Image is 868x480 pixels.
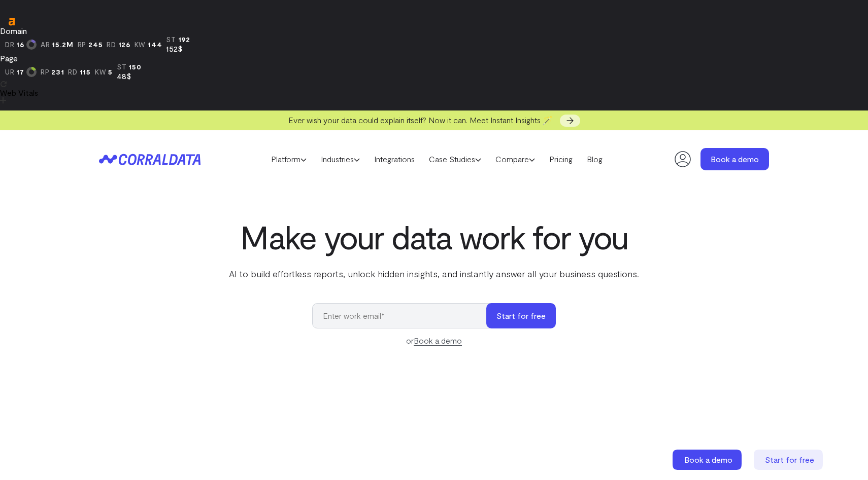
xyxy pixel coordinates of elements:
span: ur [5,68,14,76]
span: 16 [16,41,24,49]
a: kw144 [135,41,162,49]
a: Platform [264,152,314,167]
a: Book a demo [673,450,744,470]
span: st [166,35,176,44]
a: Book a demo [414,336,462,346]
span: rp [41,68,49,76]
a: Book a demo [700,148,769,170]
a: rd126 [107,41,130,49]
span: ar [41,41,50,49]
a: dr16 [5,40,37,50]
div: 48$ [117,71,142,81]
button: Start for free [486,303,556,328]
span: 245 [88,41,103,49]
a: Industries [314,152,367,167]
span: Start for free [765,455,814,464]
a: kw5 [95,68,113,76]
span: 115 [80,68,91,76]
input: Enter work email* [312,303,496,328]
span: 5 [108,68,113,76]
span: dr [5,41,14,49]
span: 15.2M [52,41,74,49]
div: 152$ [166,44,190,53]
span: 126 [118,41,130,49]
span: Ever wish your data could explain itself? Now it can. Meet Instant Insights 🪄 [288,115,553,125]
p: AI to build effortless reports, unlock hidden insights, and instantly answer all your business qu... [227,267,641,280]
a: Pricing [542,152,580,167]
div: or [312,335,556,347]
a: rp231 [41,68,64,76]
a: st192 [166,35,190,44]
span: 150 [128,63,141,71]
span: 192 [178,35,190,44]
span: rp [78,41,86,49]
span: 231 [51,68,64,76]
span: kw [95,68,106,76]
span: kw [135,41,146,49]
a: Blog [580,152,610,167]
span: 144 [148,41,162,49]
a: rd115 [68,68,91,76]
span: rd [107,41,116,49]
h1: Make your data work for you [227,218,641,255]
a: ar15.2M [41,41,74,49]
a: Compare [488,152,542,167]
span: Book a demo [684,455,732,464]
span: rd [68,68,77,76]
a: Case Studies [422,152,488,167]
a: rp245 [78,41,103,49]
a: st150 [117,63,142,71]
a: Integrations [367,152,422,167]
span: 17 [16,68,24,76]
a: ur17 [5,67,37,77]
a: Start for free [754,450,825,470]
span: st [117,63,126,71]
